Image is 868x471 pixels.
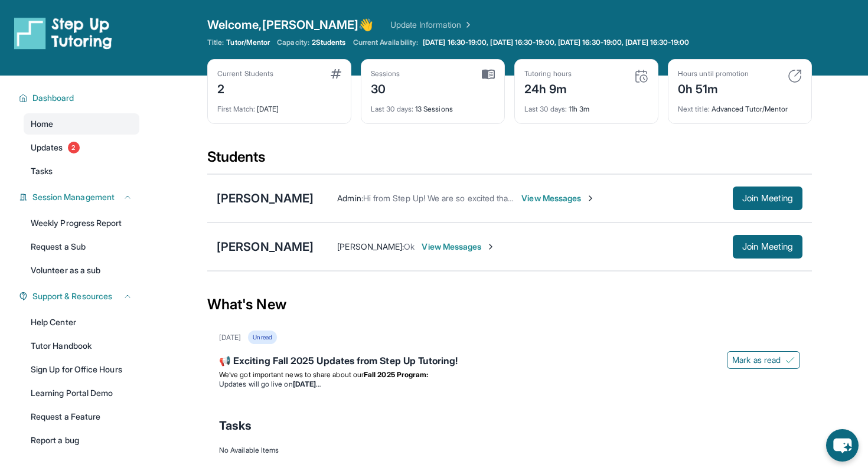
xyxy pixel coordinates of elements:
[207,279,812,331] div: What's New
[482,69,495,80] img: card
[24,161,139,182] a: Tasks
[31,118,53,130] span: Home
[678,69,749,78] div: Hours until promotion
[217,78,273,97] div: 2
[217,97,341,114] div: [DATE]
[24,430,139,451] a: Report a bug
[14,17,112,50] img: logo
[248,331,276,344] div: Unread
[24,312,139,333] a: Help Center
[219,354,800,370] div: 📢 Exciting Fall 2025 Updates from Step Up Tutoring!
[217,104,255,113] span: First Match :
[24,260,139,281] a: Volunteer as a sub
[727,351,800,369] button: Mark as read
[331,69,341,78] img: card
[217,190,314,207] div: [PERSON_NAME]
[32,92,74,104] span: Dashboard
[524,97,648,114] div: 11h 3m
[785,355,795,365] img: Mark as read
[420,38,691,47] a: [DATE] 16:30-19:00, [DATE] 16:30-19:00, [DATE] 16:30-19:00, [DATE] 16:30-19:00
[733,187,802,210] button: Join Meeting
[24,335,139,356] a: Tutor Handbook
[312,38,346,47] span: 2 Students
[634,69,648,83] img: card
[219,446,800,455] div: No Available Items
[28,191,132,203] button: Session Management
[678,78,749,97] div: 0h 51m
[219,417,252,434] span: Tasks
[788,69,802,83] img: card
[24,137,139,158] a: Updates2
[521,192,595,204] span: View Messages
[524,104,567,113] span: Last 30 days :
[461,19,473,31] img: Chevron Right
[293,380,321,388] strong: [DATE]
[524,69,572,78] div: Tutoring hours
[32,290,112,302] span: Support & Resources
[422,241,495,253] span: View Messages
[337,193,363,203] span: Admin :
[31,142,63,153] span: Updates
[371,97,495,114] div: 13 Sessions
[28,290,132,302] button: Support & Resources
[586,194,595,203] img: Chevron-Right
[219,333,241,342] div: [DATE]
[219,380,800,389] li: Updates will go live on
[24,382,139,404] a: Learning Portal Demo
[24,212,139,234] a: Weekly Progress Report
[371,104,413,113] span: Last 30 days :
[24,406,139,427] a: Request a Feature
[207,17,374,33] span: Welcome, [PERSON_NAME] 👋
[390,19,473,31] a: Update Information
[277,38,309,47] span: Capacity:
[219,370,364,379] span: We’ve got important news to share about our
[24,113,139,135] a: Home
[364,370,428,379] strong: Fall 2025 Program:
[486,242,495,251] img: Chevron-Right
[371,69,400,78] div: Sessions
[217,238,314,255] div: [PERSON_NAME]
[733,235,802,259] button: Join Meeting
[678,97,802,114] div: Advanced Tutor/Mentor
[371,78,400,97] div: 30
[742,243,793,250] span: Join Meeting
[28,92,132,104] button: Dashboard
[24,236,139,257] a: Request a Sub
[337,241,404,251] span: [PERSON_NAME] :
[217,69,273,78] div: Current Students
[404,241,415,251] span: Ok
[207,148,812,174] div: Students
[207,38,224,47] span: Title:
[678,104,710,113] span: Next title :
[68,142,80,153] span: 2
[524,78,572,97] div: 24h 9m
[826,429,859,462] button: chat-button
[24,359,139,380] a: Sign Up for Office Hours
[732,354,781,366] span: Mark as read
[742,195,793,202] span: Join Meeting
[226,38,270,47] span: Tutor/Mentor
[32,191,115,203] span: Session Management
[423,38,689,47] span: [DATE] 16:30-19:00, [DATE] 16:30-19:00, [DATE] 16:30-19:00, [DATE] 16:30-19:00
[353,38,418,47] span: Current Availability:
[31,165,53,177] span: Tasks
